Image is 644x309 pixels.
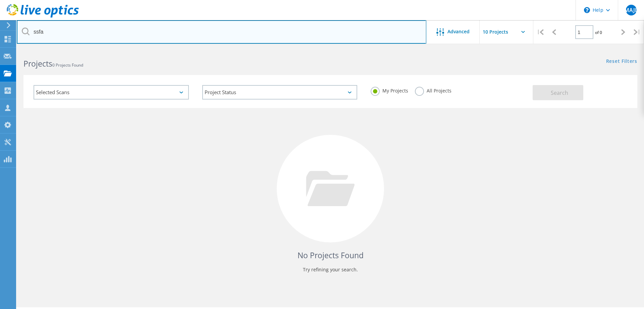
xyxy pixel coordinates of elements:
div: | [630,20,644,44]
button: Search [533,85,583,100]
h4: No Projects Found [30,250,631,261]
a: Reset Filters [606,59,637,65]
span: MAJL [624,7,638,13]
span: Search [551,89,568,96]
div: Selected Scans [34,85,189,100]
label: All Projects [415,87,451,93]
svg: \n [584,7,590,13]
div: Project Status [202,85,358,100]
p: Try refining your search. [30,264,631,275]
span: Advanced [447,29,470,34]
span: 0 Projects Found [52,62,83,68]
span: of 0 [595,30,602,35]
b: Projects [23,58,52,69]
div: | [533,20,547,44]
label: My Projects [371,87,408,93]
a: Live Optics Dashboard [7,14,79,19]
input: Search projects by name, owner, ID, company, etc [17,20,426,44]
